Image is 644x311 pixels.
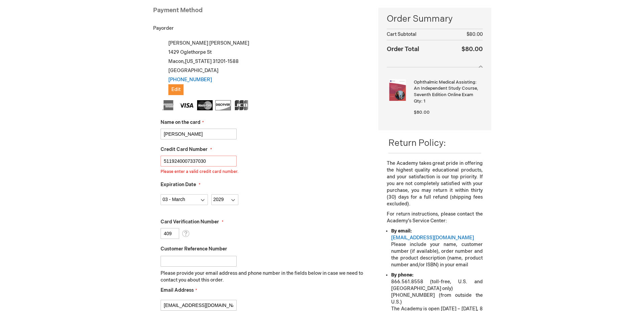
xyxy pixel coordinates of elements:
span: Expiration Date [161,182,196,187]
span: Order Summary [387,13,482,29]
span: $80.00 [461,46,483,53]
p: The Academy takes great pride in offering the highest quality educational products, and your sati... [387,160,482,207]
input: Card Verification Number [161,228,179,239]
span: Credit Card Number [161,147,208,152]
span: $80.00 [467,31,483,37]
span: Payorder [153,25,174,31]
th: Cart Subtotal [387,29,447,40]
span: [US_STATE] [185,59,212,64]
span: Card Verification Number [161,219,219,225]
strong: Order Total [387,44,419,54]
a: [EMAIL_ADDRESS][DOMAIN_NAME] [391,235,474,241]
span: Customer Reference Number [161,246,227,252]
img: MasterCard [197,100,213,110]
button: Edit [168,84,184,95]
img: Visa [179,100,194,110]
input: Credit Card Number [161,156,237,166]
div: Please enter a valid credit card number. [161,169,368,175]
strong: By phone: [391,272,413,278]
li: Please include your name, customer number (if available), order number and the product descriptio... [391,228,482,268]
span: Qty [414,98,421,104]
strong: Ophthalmic Medical Assisting: An Independent Study Course, Seventh Edition Online Exam [414,79,481,98]
p: Please provide your email address and phone number in the fields below in case we need to contact... [161,270,368,284]
img: Discover [215,100,231,110]
img: American Express [161,100,176,110]
p: For return instructions, please contact the Academy’s Service Center: [387,211,482,224]
span: 1 [424,98,425,104]
span: Email Address [161,287,194,293]
div: Payment Method [153,6,368,18]
div: [PERSON_NAME] [PERSON_NAME] 1429 Oglethorpe St Macon , 31201-1588 [GEOGRAPHIC_DATA] [161,39,368,95]
span: Edit [171,87,181,92]
img: Ophthalmic Medical Assisting: An Independent Study Course, Seventh Edition Online Exam [387,79,408,101]
strong: By email: [391,228,412,234]
span: $80.00 [414,110,430,115]
img: JCB [234,100,249,110]
a: [PHONE_NUMBER] [168,77,212,83]
span: Name on the card [161,119,200,125]
span: Return Policy: [388,138,446,149]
